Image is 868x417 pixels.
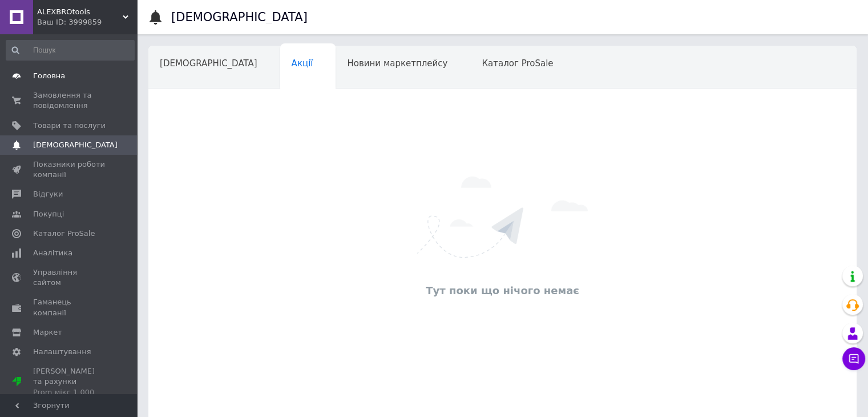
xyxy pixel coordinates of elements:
[6,40,135,61] input: Пошук
[154,283,851,298] div: Тут поки що нічого немає
[33,387,106,398] div: Prom мікс 1 000
[33,140,118,150] span: [DEMOGRAPHIC_DATA]
[37,17,137,27] div: Ваш ID: 3999859
[33,209,64,219] span: Покупці
[171,10,308,24] h1: [DEMOGRAPHIC_DATA]
[842,347,865,370] button: Чат з покупцем
[33,71,65,81] span: Головна
[33,90,106,111] span: Замовлення та повідомлення
[33,248,72,258] span: Аналітика
[482,58,553,69] span: Каталог ProSale
[33,228,95,239] span: Каталог ProSale
[33,267,106,288] span: Управління сайтом
[33,159,106,180] span: Показники роботи компанії
[33,347,91,357] span: Налаштування
[33,366,106,398] span: [PERSON_NAME] та рахунки
[37,7,123,17] span: ALEXBROtools
[160,58,257,69] span: [DEMOGRAPHIC_DATA]
[33,327,62,338] span: Маркет
[33,121,106,131] span: Товари та послуги
[292,58,313,69] span: Акції
[33,297,106,318] span: Гаманець компанії
[347,58,447,69] span: Новини маркетплейсу
[33,189,63,199] span: Відгуки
